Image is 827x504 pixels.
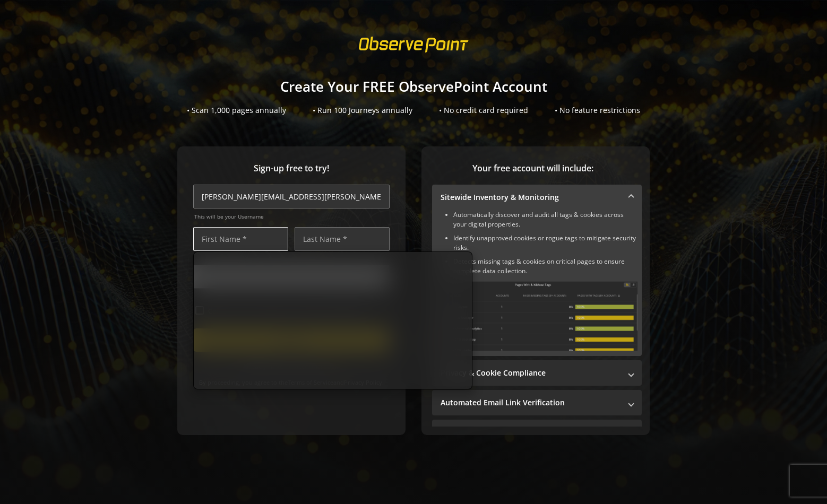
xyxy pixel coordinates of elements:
mat-panel-title: Privacy & Cookie Compliance [441,368,621,378]
li: Identify unapproved cookies or rogue tags to mitigate security risks. [453,233,638,253]
input: Email Address (name@work-email.com) * [193,185,390,208]
span: Your free account will include: [432,162,634,175]
mat-panel-title: Automated Email Link Verification [441,397,621,408]
li: Detects missing tags & cookies on critical pages to ensure complete data collection. [453,257,638,276]
span: Sign-up free to try! [193,162,390,175]
div: Sitewide Inventory & Monitoring [432,210,642,356]
div: • Run 100 Journeys annually [313,105,412,116]
mat-expansion-panel-header: Sitewide Inventory & Monitoring [432,185,642,210]
mat-panel-title: Sitewide Inventory & Monitoring [441,192,621,203]
div: • No credit card required [439,105,528,116]
mat-expansion-panel-header: Privacy & Cookie Compliance [432,360,642,386]
mat-expansion-panel-header: Performance Monitoring with Web Vitals [432,420,642,445]
input: Last Name * [295,227,390,251]
div: • Scan 1,000 pages annually [187,105,286,116]
div: • No feature restrictions [555,105,640,116]
span: This will be your Username [194,213,390,220]
img: Sitewide Inventory & Monitoring [436,281,638,351]
li: Automatically discover and audit all tags & cookies across your digital properties. [453,210,638,229]
mat-expansion-panel-header: Automated Email Link Verification [432,390,642,415]
input: First Name * [193,227,288,251]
